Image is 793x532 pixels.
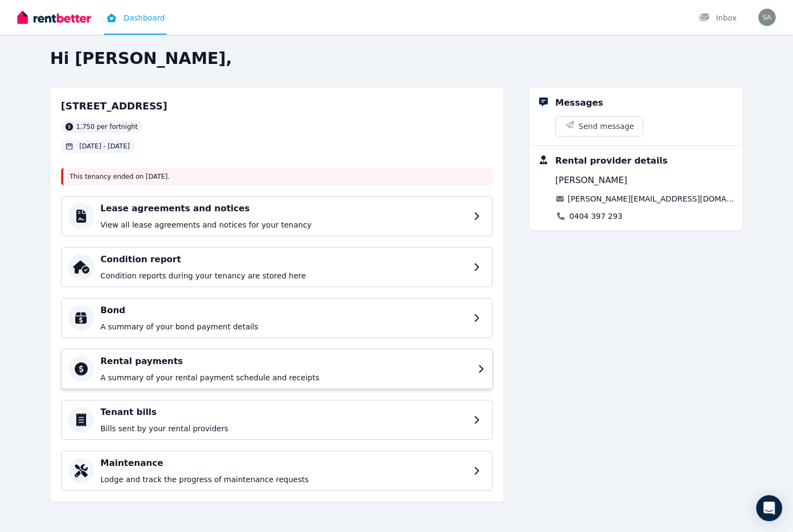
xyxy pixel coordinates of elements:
[101,474,467,485] p: Lodge and track the progress of maintenance requests
[101,253,467,266] h4: Condition report
[555,96,603,109] div: Messages
[569,211,622,222] a: 0404 397 293
[758,9,776,26] img: Sami Ede
[568,193,735,204] a: [PERSON_NAME][EMAIL_ADDRESS][DOMAIN_NAME]
[101,457,467,470] h4: Maintenance
[50,49,743,68] h2: Hi [PERSON_NAME],
[101,406,467,419] h4: Tenant bills
[61,99,168,114] h2: [STREET_ADDRESS]
[76,122,138,131] span: 1,750 per fortnight
[699,12,737,23] div: Inbox
[579,121,634,132] span: Send message
[101,202,467,215] h4: Lease agreements and notices
[101,321,467,332] p: A summary of your bond payment details
[17,9,91,25] img: RentBetter
[555,174,627,187] span: [PERSON_NAME]
[101,372,471,383] p: A summary of your rental payment schedule and receipts
[101,304,467,317] h4: Bond
[80,142,130,151] span: [DATE] - [DATE]
[101,270,467,281] p: Condition reports during your tenancy are stored here
[556,116,643,136] button: Send message
[756,495,782,521] div: Open Intercom Messenger
[101,355,471,368] h4: Rental payments
[101,423,467,434] p: Bills sent by your rental providers
[61,168,493,185] div: This tenancy ended on [DATE] .
[555,154,667,167] div: Rental provider details
[101,219,467,230] p: View all lease agreements and notices for your tenancy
